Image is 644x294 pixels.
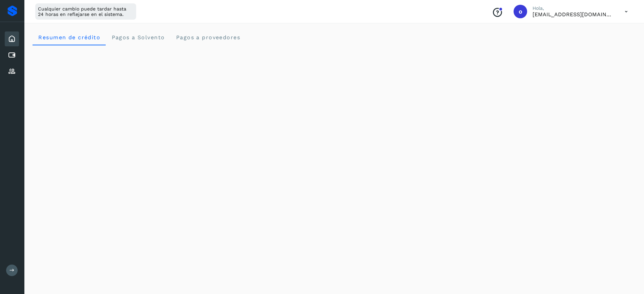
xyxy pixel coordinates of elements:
p: Hola, [533,5,614,11]
p: orlando@rfllogistics.com.mx [533,11,614,18]
span: Pagos a proveedores [175,34,240,41]
span: Pagos a Solvento [111,34,165,41]
div: Cuentas por pagar [5,48,19,63]
div: Inicio [5,31,19,46]
span: Resumen de crédito [38,34,100,41]
div: Proveedores [5,64,19,79]
div: Cualquier cambio puede tardar hasta 24 horas en reflejarse en el sistema. [35,3,136,20]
